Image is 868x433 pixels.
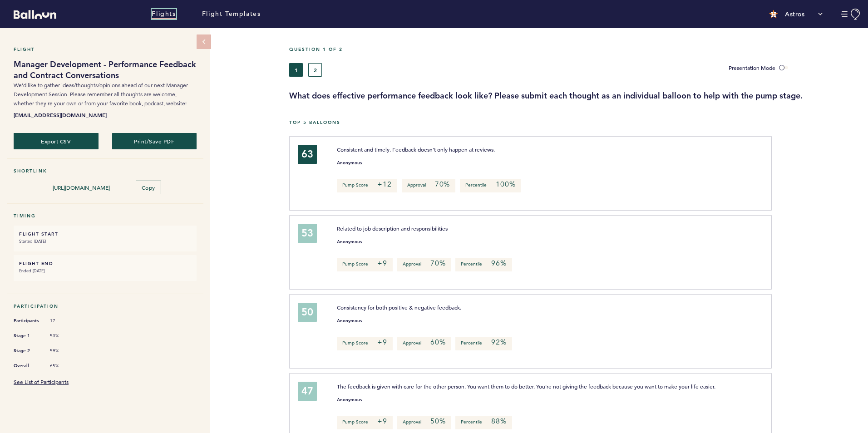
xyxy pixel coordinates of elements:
em: +12 [377,180,391,189]
h5: Flight [14,46,197,52]
button: Astros [764,5,827,23]
div: 53 [298,224,317,243]
span: 59% [50,348,77,354]
p: Pump Score [337,337,393,350]
button: Print/Save PDF [112,133,197,149]
small: Ended [DATE] [19,266,191,276]
span: 17 [50,318,77,324]
h3: What does effective performance feedback look like? Please submit each thought as an individual b... [289,90,861,101]
p: Approval [397,416,451,429]
p: Percentile [460,179,521,192]
h5: Participation [14,303,197,309]
p: Percentile [455,337,512,350]
em: 100% [496,180,515,189]
h5: Question 1 of 2 [289,46,861,52]
p: Approval [397,337,451,350]
em: +9 [377,417,387,426]
span: Copy [142,184,155,191]
em: 92% [491,338,506,347]
span: Overall [14,361,41,370]
small: Anonymous [337,240,362,244]
button: Copy [136,181,161,194]
span: Consistent and timely. Feedback doesn't only happen at reviews. [337,146,495,153]
div: 47 [298,382,317,401]
h5: Timing [14,213,197,219]
button: Export CSV [14,133,99,149]
p: Percentile [455,258,512,271]
span: Participants [14,316,41,325]
h5: Top 5 Balloons [289,119,861,125]
p: Pump Score [337,179,397,192]
em: 96% [491,259,506,268]
svg: Balloon [14,10,56,19]
h5: Shortlink [14,168,197,174]
div: 63 [298,145,317,164]
span: 53% [50,333,77,339]
a: Flight Templates [202,9,261,19]
a: Balloon [7,9,56,19]
span: The feedback is given with care for the other person. You want them to do better. You're not givi... [337,383,715,390]
h6: FLIGHT END [19,261,191,266]
span: Related to job description and responsibilities [337,225,448,232]
small: Anonymous [337,161,362,165]
span: Presentation Mode [729,64,775,71]
button: 1 [289,63,303,77]
small: Anonymous [337,319,362,323]
em: +9 [377,259,387,268]
span: 65% [50,363,77,369]
div: 50 [298,303,317,322]
p: Approval [402,179,455,192]
p: Pump Score [337,416,393,429]
em: 60% [430,338,445,347]
span: Consistency for both positive & negative feedback. [337,304,461,311]
a: Flights [152,9,176,19]
h6: FLIGHT START [19,231,191,237]
h1: Manager Development - Performance Feedback and Contract Conversations [14,59,197,81]
p: Percentile [455,416,512,429]
em: 70% [430,259,445,268]
em: 70% [435,180,450,189]
button: 2 [308,63,322,77]
em: 88% [491,417,506,426]
button: Manage Account [841,9,861,20]
a: See List of Participants [14,378,69,385]
small: Anonymous [337,398,362,402]
p: Pump Score [337,258,393,271]
b: [EMAIL_ADDRESS][DOMAIN_NAME] [14,110,197,119]
span: Stage 2 [14,346,41,355]
span: Stage 1 [14,331,41,340]
p: Astros [785,10,804,19]
em: +9 [377,338,387,347]
em: 50% [430,417,445,426]
p: Approval [397,258,451,271]
span: We'd like to gather ideas/thoughts/opinions ahead of our next Manager Development Session. Please... [14,82,188,107]
small: Started [DATE] [19,237,191,246]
